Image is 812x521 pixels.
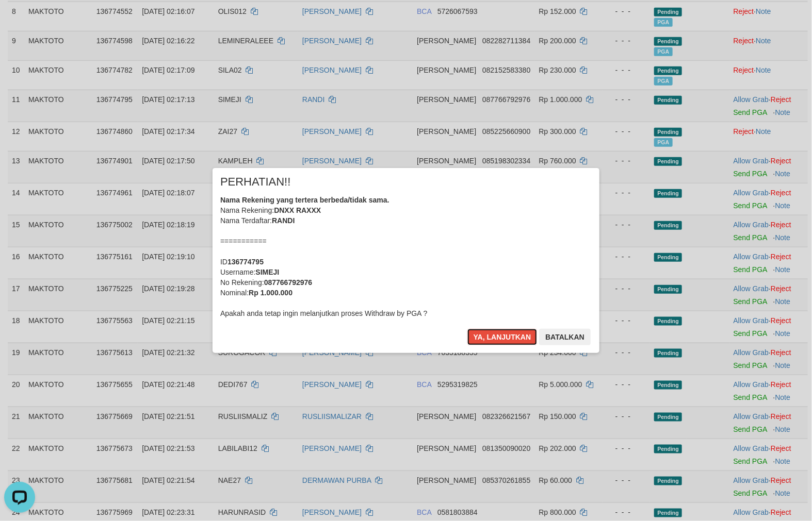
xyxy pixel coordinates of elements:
b: 136774795 [228,258,264,266]
b: RANDI [272,216,295,225]
div: Nama Rekening: Nama Terdaftar: =========== ID Username: No Rekening: Nominal: Apakah anda tetap i... [220,195,592,318]
button: Ya, lanjutkan [467,329,538,345]
button: Open LiveChat chat widget [4,4,35,35]
b: DNXX RAXXX [274,206,321,214]
b: SIMEJI [255,268,279,276]
b: Nama Rekening yang tertera berbeda/tidak sama. [220,196,389,204]
b: 087766792976 [264,278,312,287]
button: Batalkan [539,329,591,345]
span: PERHATIAN!! [220,177,291,187]
b: Rp 1.000.000 [249,289,293,297]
